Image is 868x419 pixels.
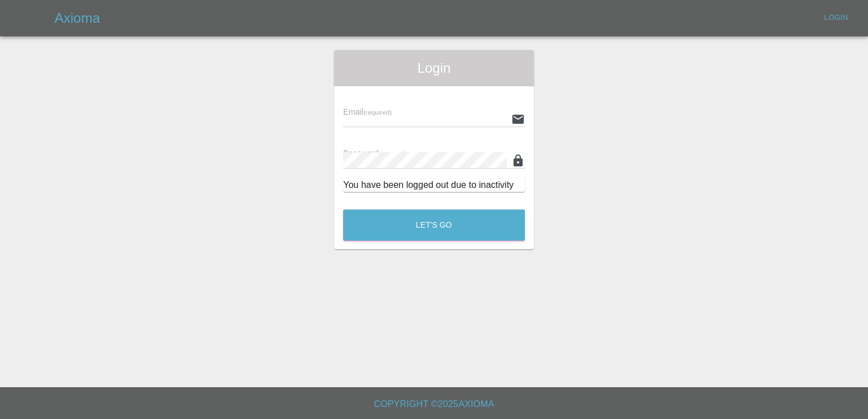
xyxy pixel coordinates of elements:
[343,209,525,241] button: Let's Go
[343,149,407,158] span: Password
[9,396,859,412] h6: Copyright © 2025 Axioma
[55,9,100,27] h5: Axioma
[343,107,391,116] span: Email
[364,109,392,116] small: (required)
[343,178,525,192] div: You have been logged out due to inactivity
[818,9,854,27] a: Login
[343,59,525,77] span: Login
[379,150,407,157] small: (required)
